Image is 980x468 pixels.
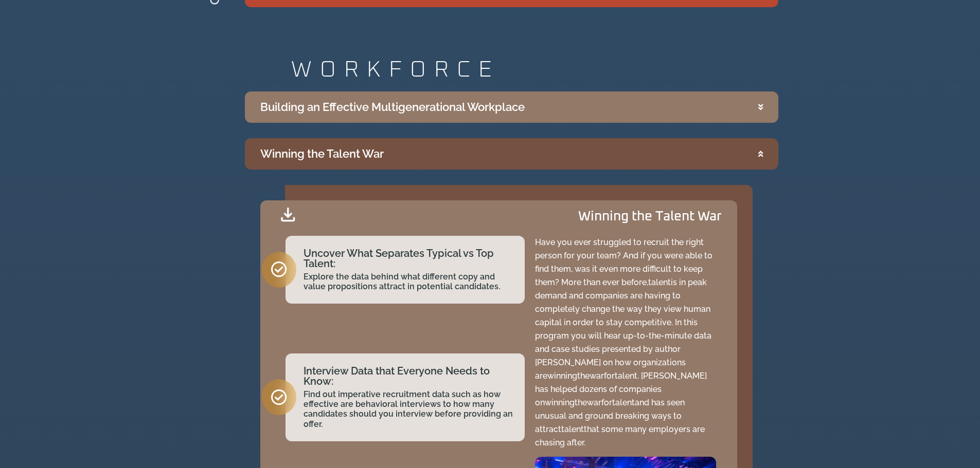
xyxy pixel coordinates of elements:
span: war [590,371,604,381]
span: talent [612,398,635,407]
span: talent [615,371,637,381]
div: Building an Effective Multigenerational Workplace [260,99,525,116]
h2: Find out imperative recruitment data such as how effective are behavioral interviews to how many ... [304,389,514,429]
span: winning [547,371,577,381]
h2: WORKFORCE [291,59,778,81]
summary: Winning the Talent War [245,138,778,170]
div: Winning the Talent War [260,145,384,162]
h2: Winning the Talent War [578,210,722,223]
span: talent [648,277,671,287]
span: winning [545,398,575,407]
h2: Uncover What Separates Typical vs Top Talent: [304,248,514,269]
p: Have you ever struggled to recruit the right person for your team? And if you were able to find t... [535,236,717,450]
span: war [587,398,601,407]
h2: Explore the data behind what different copy and value propositions attract in potential candidates. [304,272,514,291]
h2: Interview Data that Everyone Needs to Know: [304,366,514,386]
summary: Building an Effective Multigenerational Workplace [245,91,778,123]
span: talent [561,424,584,434]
